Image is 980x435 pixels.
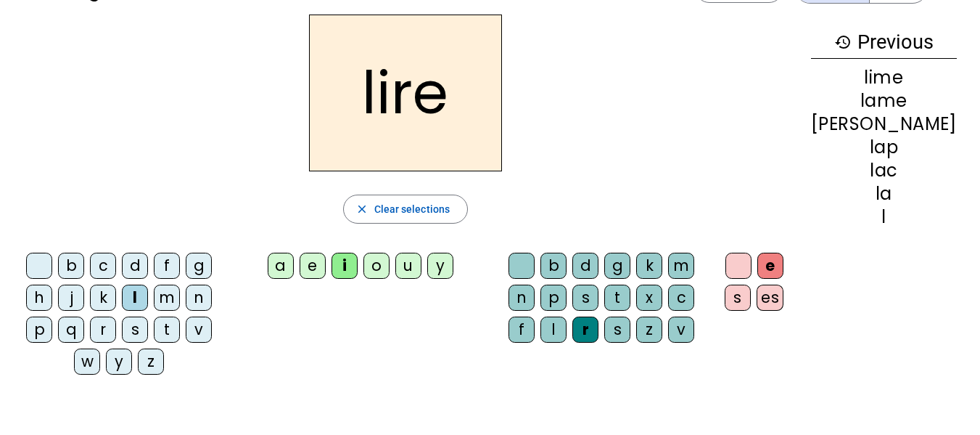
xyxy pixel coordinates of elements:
[26,285,52,311] div: h
[508,285,535,311] div: n
[427,253,453,279] div: y
[138,349,164,375] div: z
[811,115,957,133] div: [PERSON_NAME]
[268,253,294,279] div: a
[540,253,567,279] div: b
[186,285,212,311] div: n
[508,317,535,343] div: f
[90,253,116,279] div: c
[106,349,132,375] div: y
[309,15,502,171] h2: lire
[604,317,630,343] div: s
[811,185,957,203] div: la
[572,285,598,311] div: s
[343,195,469,224] button: Clear selections
[122,253,148,279] div: d
[58,285,84,311] div: j
[300,253,326,279] div: e
[363,253,390,279] div: o
[332,253,358,279] div: i
[154,317,180,343] div: t
[811,208,957,226] div: l
[26,317,52,343] div: p
[122,317,148,343] div: s
[355,203,368,216] mat-icon: close
[668,253,694,279] div: m
[90,285,116,311] div: k
[58,253,84,279] div: b
[636,285,662,311] div: x
[757,253,783,279] div: e
[572,317,598,343] div: r
[811,69,957,86] div: lime
[154,253,180,279] div: f
[725,285,751,311] div: s
[834,33,852,51] mat-icon: history
[74,349,100,375] div: w
[58,317,84,343] div: q
[811,139,957,156] div: lap
[186,317,212,343] div: v
[604,253,630,279] div: g
[668,317,694,343] div: v
[186,253,212,279] div: g
[572,253,598,279] div: d
[668,285,694,311] div: c
[395,253,421,279] div: u
[636,253,662,279] div: k
[540,285,567,311] div: p
[811,26,957,59] h3: Previous
[636,317,662,343] div: z
[540,317,567,343] div: l
[122,285,148,311] div: l
[757,285,783,311] div: es
[154,285,180,311] div: m
[374,200,450,218] span: Clear selections
[811,162,957,179] div: lac
[90,317,116,343] div: r
[811,92,957,110] div: lame
[604,285,630,311] div: t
